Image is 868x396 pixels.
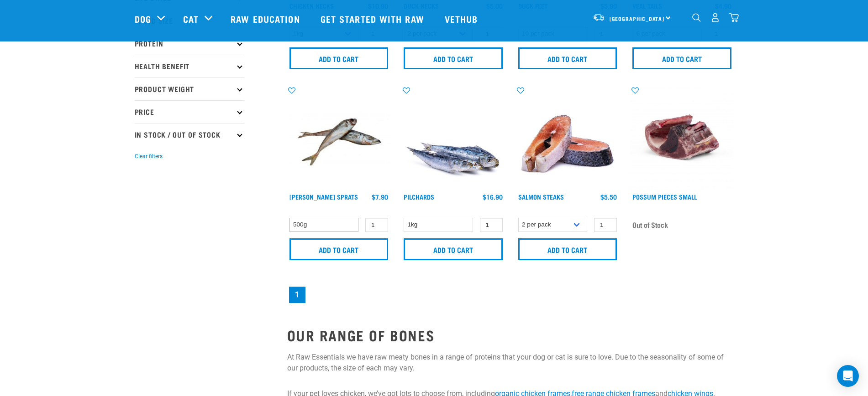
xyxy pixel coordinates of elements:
nav: pagination [287,285,734,305]
input: 1 [594,218,617,232]
div: $7.90 [372,193,388,201]
a: Salmon Steaks [518,195,564,198]
input: Add to cart [632,47,731,69]
p: Protein [135,32,244,55]
input: Add to cart [518,238,617,260]
button: Clear filters [135,152,163,160]
input: Add to cart [289,47,389,69]
p: Health Benefit [135,55,244,77]
p: In Stock / Out Of Stock [135,123,244,146]
img: user.png [710,13,720,22]
div: Open Intercom Messenger [837,365,859,387]
input: Add to cart [289,238,389,260]
div: $5.50 [600,193,617,201]
h2: OUR RANGE OF BONES [287,327,734,343]
img: Possum Piece Small [630,86,734,189]
a: [PERSON_NAME] Sprats [289,195,358,198]
p: Product Weight [135,77,244,100]
input: 1 [365,218,388,232]
input: Add to cart [404,47,503,69]
img: Four Whole Pilchards [401,86,505,189]
input: Add to cart [518,47,617,69]
a: Vethub [436,0,489,37]
img: van-moving.png [593,13,605,21]
a: Pilchards [404,195,434,198]
span: Out of Stock [632,218,668,231]
p: At Raw Essentials we have raw meaty bones in a range of proteins that your dog or cat is sure to ... [287,352,734,374]
a: Dog [135,12,151,26]
a: Page 1 [289,287,305,303]
a: Get started with Raw [311,0,436,37]
span: [GEOGRAPHIC_DATA] [610,17,665,20]
img: Jack Mackarel Sparts Raw Fish For Dogs [287,86,391,189]
p: Price [135,100,244,123]
input: Add to cart [404,238,503,260]
input: 1 [480,218,503,232]
img: 1148 Salmon Steaks 01 [516,86,620,189]
a: Possum Pieces Small [632,195,697,198]
div: $16.90 [483,193,503,201]
a: Cat [183,12,199,26]
img: home-icon-1@2x.png [692,13,701,22]
img: home-icon@2x.png [729,13,739,22]
a: Raw Education [221,0,311,37]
